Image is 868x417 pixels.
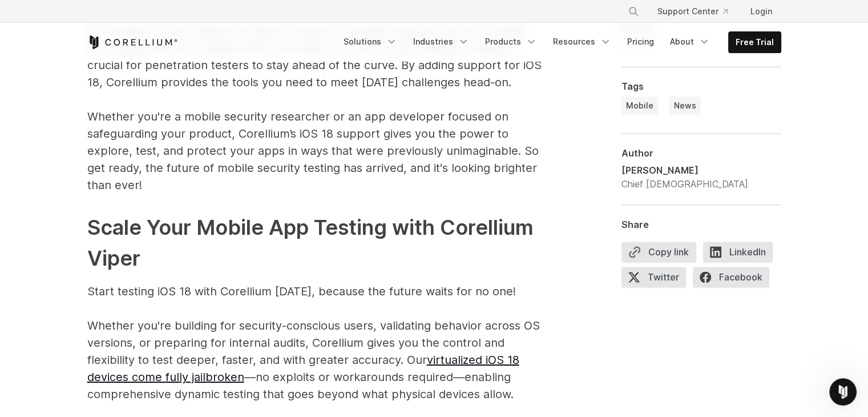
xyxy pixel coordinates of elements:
div: Navigation Menu [614,1,781,22]
a: Resources [546,31,618,52]
a: Mobile [621,97,658,115]
p: At Corellium, we're always working to support the latest advancements in mobile technology. iOS 1... [87,22,544,194]
p: Start testing iOS 18 with Corellium [DATE], because the future waits for no one! Whether you're b... [87,283,544,403]
a: Login [741,1,781,22]
a: Support Center [648,1,737,22]
a: Solutions [337,31,404,52]
a: Twitter [621,267,693,292]
h2: Scale Your Mobile App Testing with Corellium Viper [87,212,544,274]
a: News [669,97,701,115]
button: Search [623,1,644,22]
iframe: Intercom live chat [829,378,857,406]
a: Pricing [620,31,661,52]
div: [PERSON_NAME] [621,163,748,177]
a: About [663,31,717,52]
div: Chief [DEMOGRAPHIC_DATA] [621,177,748,191]
a: Corellium Home [87,35,178,49]
a: Industries [406,31,476,52]
a: Facebook [693,267,776,292]
div: Navigation Menu [337,31,781,53]
button: Copy link [621,242,696,262]
span: LinkedIn [703,242,773,262]
a: Products [478,31,544,52]
span: News [674,100,696,111]
div: Author [621,147,781,159]
a: Free Trial [729,32,781,53]
span: Facebook [693,267,769,287]
span: Twitter [621,267,686,287]
div: Share [621,219,781,230]
div: Tags [621,81,781,92]
span: Mobile [626,100,653,111]
a: LinkedIn [703,242,780,267]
